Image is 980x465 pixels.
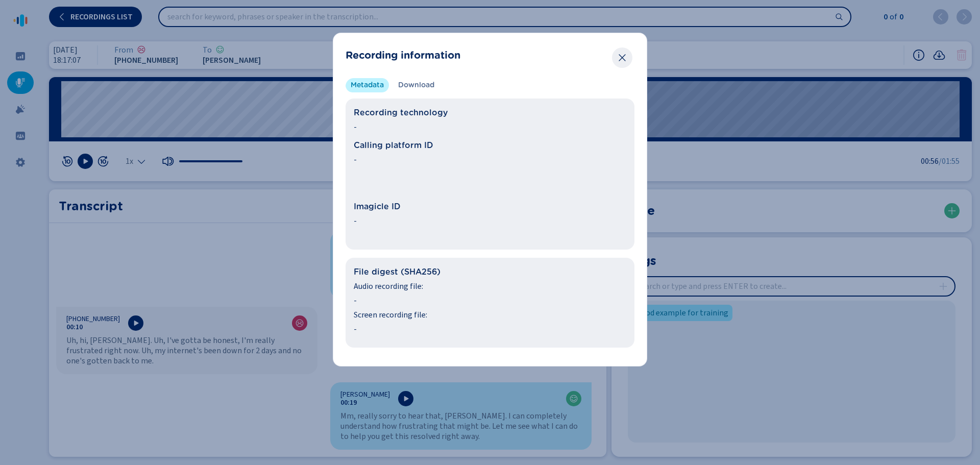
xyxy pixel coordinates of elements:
span: - [354,121,626,133]
span: Download [398,80,434,90]
span: Calling platform ID [354,139,626,152]
span: Recording technology [354,107,626,119]
span: - [354,323,357,335]
span: - [354,295,357,307]
span: Audio recording file: [354,280,626,292]
button: Close [612,47,632,68]
span: - [354,215,357,227]
span: - [354,154,626,166]
span: File digest (SHA256) [354,266,626,278]
span: Imagicle ID [354,201,626,213]
header: Recording information [346,45,634,66]
span: Screen recording file: [354,309,626,321]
